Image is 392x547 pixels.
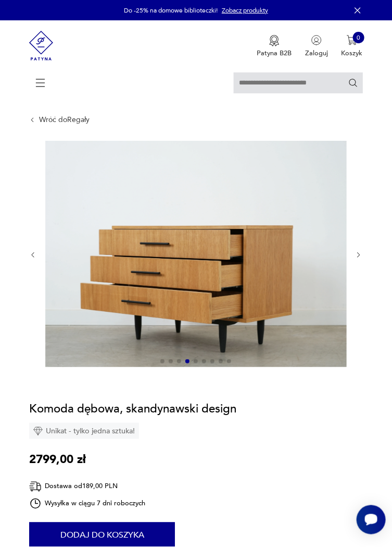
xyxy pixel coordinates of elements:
p: Zaloguj [305,48,328,58]
button: Zaloguj [305,35,328,58]
p: Patyna B2B [257,48,292,58]
iframe: Smartsupp widget button [357,505,386,534]
div: 0 [353,32,364,43]
img: Ikona diamentu [33,427,43,436]
button: Szukaj [348,78,358,88]
img: Ikona koszyka [347,35,357,45]
a: Wróć doRegały [39,116,90,124]
a: Zobacz produkty [222,6,268,15]
img: Patyna - sklep z meblami i dekoracjami vintage [29,20,53,71]
a: Ikona medaluPatyna B2B [257,35,292,58]
h1: Komoda dębowa, skandynawski design [29,401,236,417]
p: 2799,00 zł [29,452,86,467]
div: Wysyłka w ciągu 7 dni roboczych [29,497,145,510]
button: Patyna B2B [257,35,292,58]
p: Do -25% na domowe biblioteczki! [124,6,218,15]
img: Ikonka użytkownika [311,35,322,45]
div: Unikat - tylko jedna sztuka! [29,423,139,439]
img: Ikona medalu [269,35,280,46]
button: 0Koszyk [342,35,363,58]
img: Ikona dostawy [29,480,42,493]
div: Dostawa od 189,00 PLN [29,480,145,493]
p: Koszyk [342,48,363,58]
img: Zdjęcie produktu Komoda dębowa, skandynawski design [45,141,347,367]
